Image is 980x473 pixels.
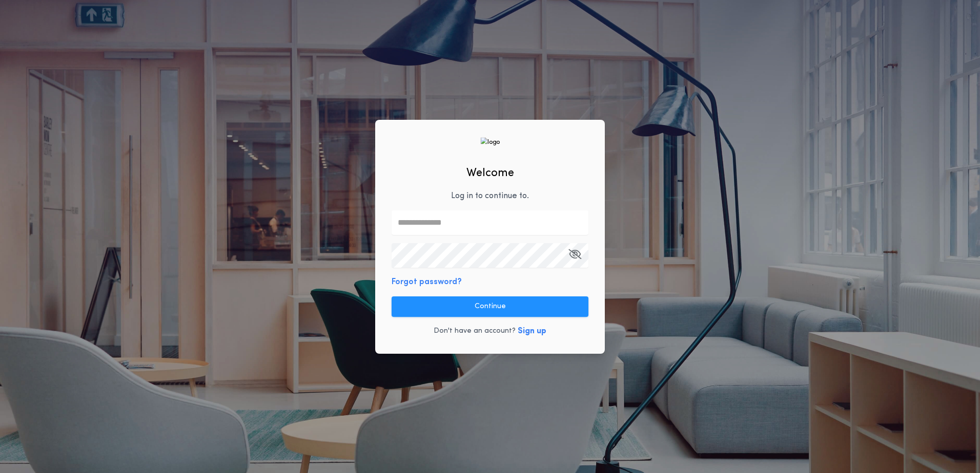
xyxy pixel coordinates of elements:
[434,326,516,336] p: Don't have an account?
[480,137,500,147] img: logo
[392,296,588,317] button: Continue
[518,325,546,337] button: Sign up
[392,276,462,288] button: Forgot password?
[451,190,529,202] p: Log in to continue to .
[466,165,514,182] h2: Welcome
